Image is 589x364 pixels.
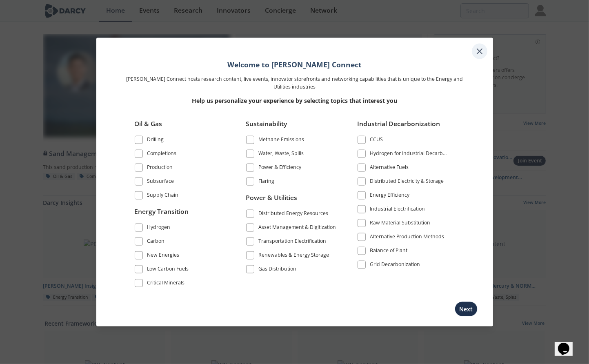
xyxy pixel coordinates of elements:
[455,301,478,316] button: Next
[147,164,173,173] div: Production
[258,178,274,187] div: Flaring
[258,136,304,146] div: Methane Emissions
[147,251,179,261] div: New Energies
[123,59,466,70] h1: Welcome to [PERSON_NAME] Connect
[135,206,226,222] div: Energy Transition
[123,75,466,91] p: [PERSON_NAME] Connect hosts research content, live events, innovator storefronts and networking c...
[135,119,226,135] div: Oil & Gas
[370,178,444,187] div: Distributed Electricity & Storage
[246,193,338,208] div: Power & Utilities
[147,191,178,201] div: Supply Chain
[258,150,304,160] div: Water, Waste, Spills
[147,150,176,160] div: Completions
[370,205,425,215] div: Industrial Electrification
[370,191,409,201] div: Energy Efficiency
[147,178,174,187] div: Subsurface
[147,237,164,247] div: Carbon
[147,279,184,289] div: Critical Minerals
[258,164,301,173] div: Power & Efficiency
[258,237,326,247] div: Transportation Electrification
[246,119,338,135] div: Sustainability
[370,150,449,160] div: Hydrogen for Industrial Decarbonization
[370,247,407,257] div: Balance of Plant
[370,219,430,229] div: Raw Material Substitution
[147,136,164,146] div: Drilling
[258,265,296,275] div: Gas Distribution
[123,96,466,105] p: Help us personalize your experience by selecting topics that interest you
[147,265,189,275] div: Low Carbon Fuels
[370,164,409,173] div: Alternative Fuels
[370,136,383,146] div: CCUS
[358,119,449,135] div: Industrial Decarbonization
[555,331,581,356] iframe: chat widget
[258,209,328,219] div: Distributed Energy Resources
[258,223,336,233] div: Asset Management & Digitization
[370,233,444,243] div: Alternative Production Methods
[370,261,420,271] div: Grid Decarbonization
[258,251,329,261] div: Renewables & Energy Storage
[147,223,170,233] div: Hydrogen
